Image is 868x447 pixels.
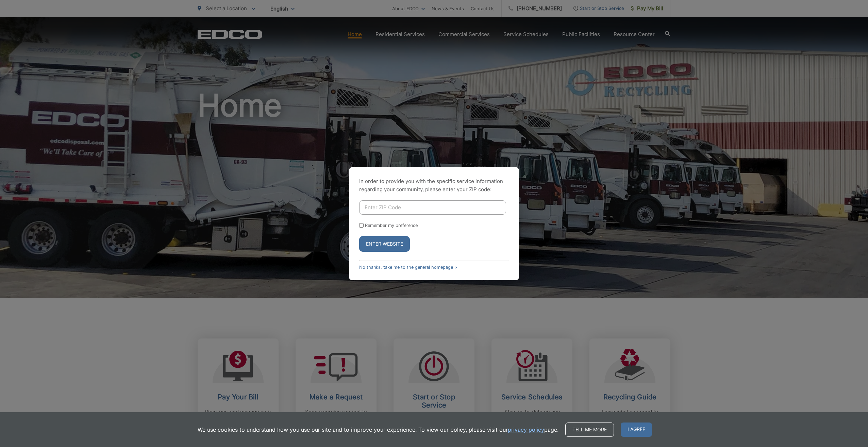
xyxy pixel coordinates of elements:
label: Remember my preference [365,223,418,228]
a: No thanks, take me to the general homepage > [359,265,457,270]
input: Enter ZIP Code [359,200,506,215]
a: privacy policy [508,426,544,434]
a: Tell me more [565,423,614,437]
p: We use cookies to understand how you use our site and to improve your experience. To view our pol... [198,426,558,434]
p: In order to provide you with the specific service information regarding your community, please en... [359,177,509,194]
button: Enter Website [359,236,410,252]
span: I agree [621,423,652,437]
